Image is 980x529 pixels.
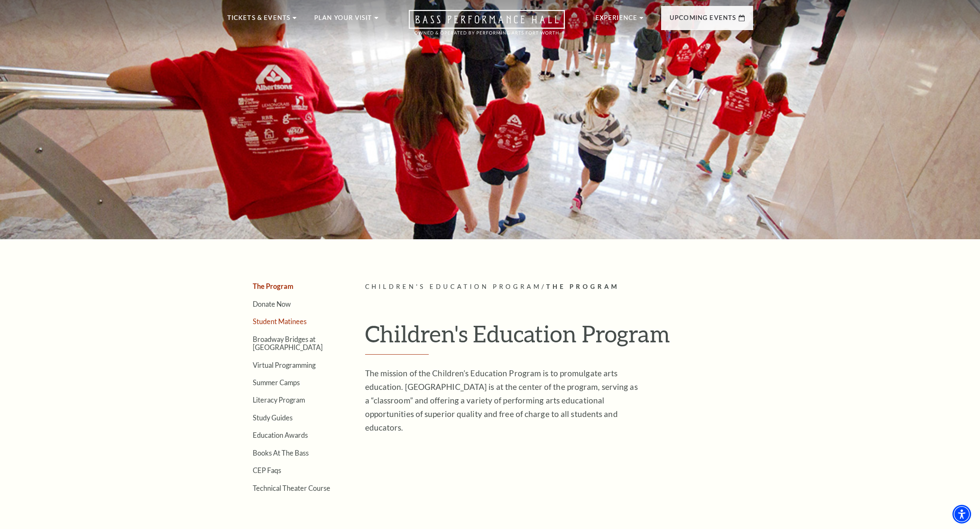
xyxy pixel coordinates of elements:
a: Student Matinees [253,317,307,325]
p: Tickets & Events [227,13,291,28]
p: Upcoming Events [670,13,737,28]
a: Literacy Program [253,396,305,404]
div: Accessibility Menu [952,505,971,523]
a: Technical Theater Course [253,484,330,492]
a: Broadway Bridges at [GEOGRAPHIC_DATA] [253,335,323,351]
p: Plan Your Visit [314,13,372,28]
a: Study Guides [253,414,293,422]
a: Summer Camps [253,378,300,386]
a: The Program [253,282,293,290]
p: Experience [595,13,638,28]
a: Books At The Bass [253,449,309,457]
a: Open this option [378,10,595,43]
a: Education Awards [253,431,308,439]
h1: Children's Education Program [365,320,753,355]
p: / [365,282,753,292]
a: Virtual Programming [253,361,315,369]
p: The mission of the Children’s Education Program is to promulgate arts education. [GEOGRAPHIC_DATA... [365,367,641,434]
span: The Program [546,283,620,290]
a: CEP Faqs [253,466,281,474]
a: Donate Now [253,300,291,308]
span: Children's Education Program [365,283,542,290]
